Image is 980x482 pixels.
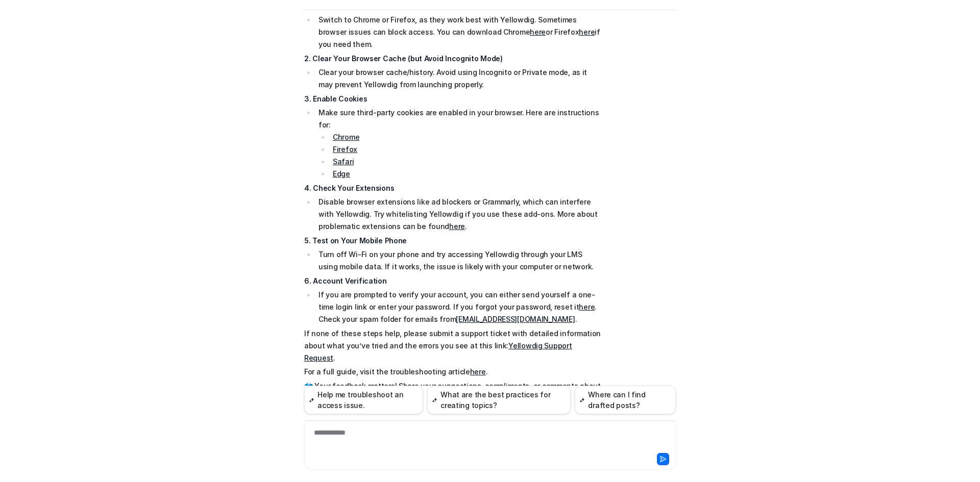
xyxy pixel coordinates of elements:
button: Help me troubleshoot an access issue. [304,386,423,414]
p: For a full guide, visit the troubleshooting article . [304,366,603,378]
button: Where can I find drafted posts? [575,386,676,414]
strong: 4. Check Your Extensions [304,184,394,192]
a: here [579,28,595,36]
strong: 2. Clear Your Browser Cache (but Avoid Incognito Mode) [304,54,503,63]
li: If you are prompted to verify your account, you can either send yourself a one-time login link or... [315,289,603,325]
a: [EMAIL_ADDRESS][DOMAIN_NAME] [456,315,575,323]
li: Make sure third-party cookies are enabled in your browser. Here are instructions for: [315,107,603,180]
li: Disable browser extensions like ad blockers or Grammarly, which can interfere with Yellowdig. Try... [315,196,603,233]
strong: 3. Enable Cookies [304,94,367,103]
strong: 6. Account Verification [304,276,387,285]
li: Switch to Chrome or Firefox, as they work best with Yellowdig. Sometimes browser issues can block... [315,14,603,50]
a: Firefox [333,145,357,154]
li: Clear your browser cache/history. Avoid using Incognito or Private mode, as it may prevent Yellow... [315,66,603,91]
li: Turn off Wi-Fi on your phone and try accessing Yellowdig through your LMS using mobile data. If i... [315,248,603,273]
a: here [449,222,465,231]
p: 🗳️ Your feedback matters! Share your suggestions, compliments, or comments about Knowbot here: [304,380,603,404]
a: Edge [333,169,350,178]
a: here [470,367,486,376]
strong: 5. Test on Your Mobile Phone [304,236,407,245]
a: here [579,302,595,311]
a: Yellowdig Support Request [304,341,572,362]
a: here [530,28,546,36]
p: If none of these steps help, please submit a support ticket with detailed information about what ... [304,327,603,364]
button: What are the best practices for creating topics? [427,386,571,414]
a: Chrome [333,133,359,141]
a: Safari [333,157,354,166]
